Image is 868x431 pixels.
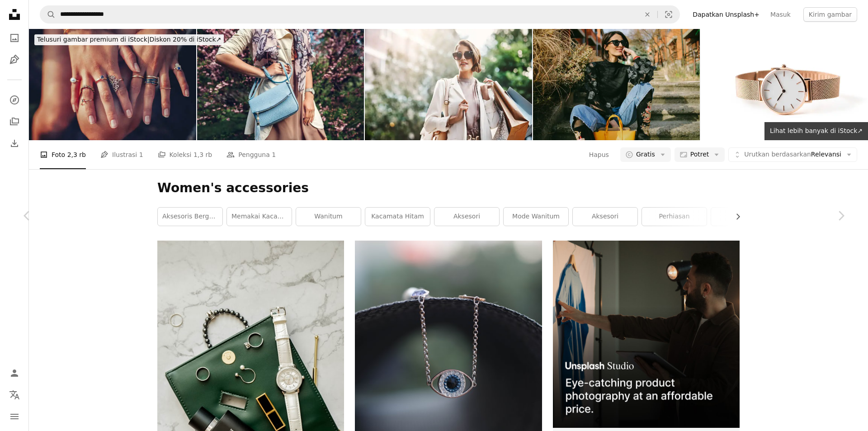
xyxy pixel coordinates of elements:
span: Potret [690,150,709,159]
span: Gratis [636,150,655,159]
a: Ilustrasi [5,51,24,69]
span: Diskon 20% di iStock ↗ [37,36,221,43]
button: Potret [675,147,725,162]
button: Kirim gambar [803,7,857,22]
a: Koleksi 1,3 rb [158,140,212,169]
a: Masuk [765,7,796,22]
button: Hapus [637,6,657,23]
a: Perhiasan [642,208,707,226]
a: Jelajahi [5,91,24,109]
span: 1 [139,150,143,160]
a: Koleksi [5,113,24,131]
button: Urutkan berdasarkanRelevansi [728,147,857,162]
a: kacamata hitam [365,208,430,226]
button: Bahasa [5,386,24,404]
a: Masuk/Daftar [5,364,24,382]
button: gulir daftar ke kanan [730,208,740,226]
a: Close-up kalung mata jahat [355,366,542,374]
span: 1 [272,150,276,160]
a: Berikutnya [814,172,868,259]
span: Lihat lebih banyak di iStock ↗ [770,127,863,134]
form: Temuka visual di seluruh situs [40,5,680,24]
a: aksesori [573,208,637,226]
button: Menu [5,407,24,426]
a: Ilustrasi 1 [100,140,143,169]
span: Telusuri gambar premium di iStock | [37,36,150,43]
a: dompet hijau dengan jam tangan dan barang-barang lainnya [157,378,344,386]
a: Lihat lebih banyak di iStock↗ [764,122,868,140]
span: 1,3 rb [193,150,212,160]
span: Urutkan berdasarkan [744,151,811,158]
a: Riwayat Pengunduhan [5,134,24,152]
img: Belanja selalu membuatnya bahagia [365,29,532,140]
a: Memakai kacamata hitam [227,208,292,226]
a: Aksesori [434,208,499,226]
a: Telusuri gambar premium di iStock|Diskon 20% di iStock↗ [29,29,229,51]
img: Tangan gadis Boho tampak feminin dengan banyak cincin [29,29,196,140]
button: Pencarian di Unsplash [40,6,56,23]
span: Relevansi [744,150,841,159]
img: file-1715714098234-25b8b4e9d8faimage [553,241,740,427]
img: Wanita muda memegang tas tangan bergaya dan mengenakan pakaian trendi. Musim semi pakaian dan aks... [197,29,364,140]
a: aksesoris bergaya [158,208,222,226]
button: Pencarian visual [658,6,679,23]
button: Hapus [589,147,609,162]
img: Gaya busana wanita muda - Gadis muda yang cukup modis [533,29,700,140]
h1: Women's accessories [157,180,740,196]
a: Foto [5,29,24,47]
button: Gratis [620,147,671,162]
a: mode wanitum [504,208,568,226]
a: Gelang [711,208,776,226]
a: Pengguna 1 [226,140,276,169]
a: wanitum [296,208,361,226]
a: Dapatkan Unsplash+ [687,7,765,22]
img: Jam tangan mewah terisolasi di latar belakang putih. Dengan jalur kliping. Jam emas. Wanita menon... [701,29,868,140]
